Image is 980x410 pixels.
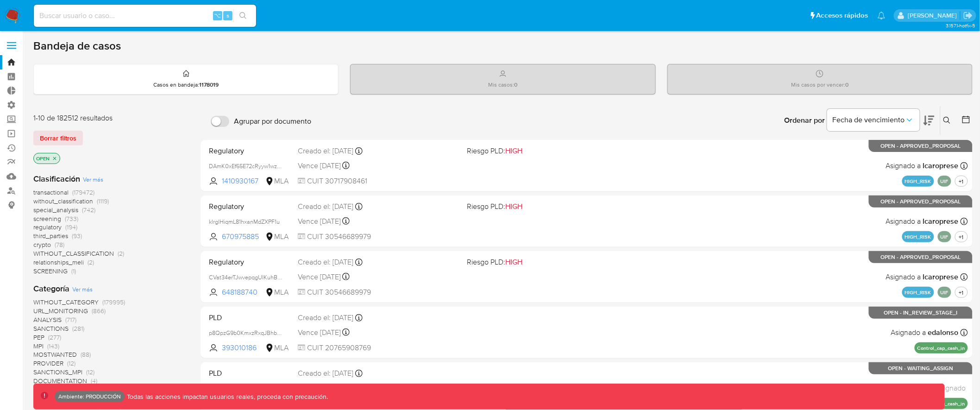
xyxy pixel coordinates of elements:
p: Ambiente: PRODUCCIÓN [58,395,121,398]
span: s [226,11,229,20]
a: Notificaciones [878,12,886,19]
button: search-icon [233,9,252,22]
span: ⌥ [214,11,221,20]
a: Salir [963,11,973,20]
input: Buscar usuario o caso... [34,10,256,22]
span: Accesos rápidos [817,11,868,20]
p: diego.assum@mercadolibre.com [908,11,960,20]
p: Todas las acciones impactan usuarios reales, proceda con precaución. [125,392,328,401]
